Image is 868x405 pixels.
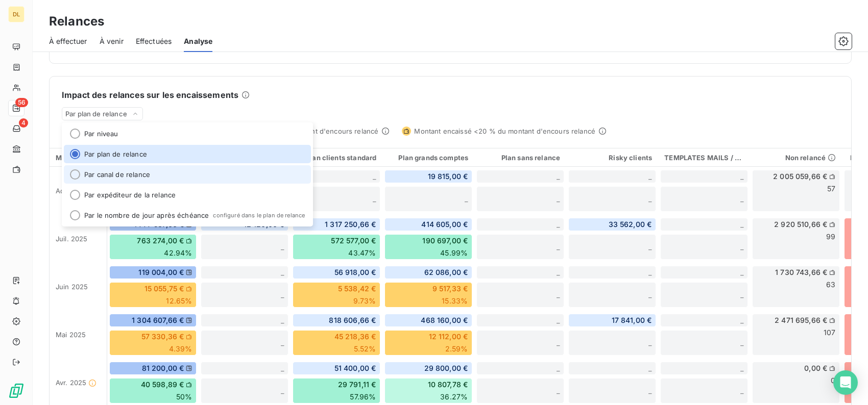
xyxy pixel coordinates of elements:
span: 4 [19,118,28,128]
span: 0,00 € [804,363,827,373]
span: 5 538,42 € [338,284,376,294]
span: avr. 2025 [56,378,86,387]
span: 99 [826,232,835,242]
span: 29 800,00 € [424,363,468,373]
span: _ [373,172,376,181]
span: 29 791,11 € [338,379,376,390]
span: _ [648,338,652,347]
span: 62 086,00 € [424,267,468,277]
li: Par plan de relance [64,145,311,163]
span: 19 815,00 € [428,171,468,182]
span: Analyse [184,36,212,46]
li: Par niveau [64,124,311,143]
span: Montant encaissé <20 % du montant d'encours relancé [414,127,595,135]
span: 2 920 510,66 € [774,219,827,230]
span: 15.33% [442,296,468,306]
span: 9 517,33 € [432,284,468,294]
span: 5.52% [354,344,376,354]
span: _ [740,268,743,276]
span: 56 918,00 € [334,267,376,277]
span: 50% [176,392,192,402]
span: _ [648,194,652,203]
li: Par expéditeur de la relance [64,186,311,204]
span: _ [740,220,743,229]
span: _ [740,290,743,299]
span: _ [740,242,743,251]
span: 45.99% [440,248,468,258]
span: _ [740,338,743,347]
span: 57 330,36 € [141,332,184,342]
span: 107 [824,327,835,338]
span: Plan clients standard [306,154,376,162]
div: Open Intercom Messenger [833,370,858,395]
span: juil. 2025 [56,235,88,243]
span: _ [740,172,743,181]
span: 63 [826,280,835,290]
span: _ [557,316,560,324]
span: _ [740,316,743,324]
span: 572 577,00 € [331,236,376,246]
img: Logo LeanPay [8,383,25,399]
li: Par le nombre de jour après échéance [64,206,311,224]
span: 414 605,00 € [421,219,468,230]
h6: Impact des relances sur les encaissements [62,89,238,101]
span: _ [740,386,743,395]
span: Plan grands comptes [398,154,468,162]
div: Mois [56,154,101,162]
span: _ [648,242,652,251]
span: _ [648,386,652,395]
span: _ [557,386,560,395]
span: 56 [15,98,28,107]
span: Risky clients [609,154,652,162]
span: _ [281,364,284,372]
a: 4 [8,120,24,137]
span: À effectuer [49,36,87,46]
span: mai 2025 [56,331,86,339]
span: _ [648,364,652,372]
span: 12.65% [166,296,192,306]
span: 2 005 059,66 € [773,171,827,182]
span: _ [281,338,284,347]
span: _ [557,364,560,372]
span: 57 [827,184,835,194]
span: _ [557,220,560,229]
span: Par plan de relance [65,110,127,118]
span: août 2025 [56,187,89,195]
span: _ [648,172,652,181]
span: _ [281,290,284,299]
span: _ [557,268,560,276]
span: 12 112,00 € [429,332,468,342]
span: 119 004,00 € [138,267,184,277]
span: 43.47% [348,248,376,258]
span: juin 2025 [56,283,88,291]
span: 2 471 695,66 € [775,315,827,325]
span: _ [740,194,743,203]
span: _ [557,338,560,347]
span: 9.73% [353,296,376,306]
span: 4.39% [169,344,192,354]
span: _ [281,386,284,395]
span: 190 697,00 € [422,236,468,246]
span: _ [465,194,468,203]
span: _ [373,194,376,203]
div: Non relancé [756,154,836,162]
span: Effectuées [136,36,172,46]
span: _ [557,290,560,299]
span: 57.96% [350,392,376,402]
span: _ [557,242,560,251]
span: 1 304 607,66 € [132,315,184,325]
span: 2.59% [445,344,468,354]
span: _ [648,268,652,276]
span: 818 606,66 € [329,315,376,325]
span: _ [557,194,560,203]
span: _ [281,268,284,276]
span: 40 598,89 € [141,379,184,390]
span: 81 200,00 € [142,363,184,373]
span: 42.94% [164,248,192,258]
span: _ [557,172,560,181]
li: Par canal de relance [64,165,311,184]
span: 468 160,00 € [421,315,468,325]
span: _ [648,290,652,299]
div: DL [8,6,25,22]
span: TEMPLATES MAILS / COURRIERS [664,154,775,162]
